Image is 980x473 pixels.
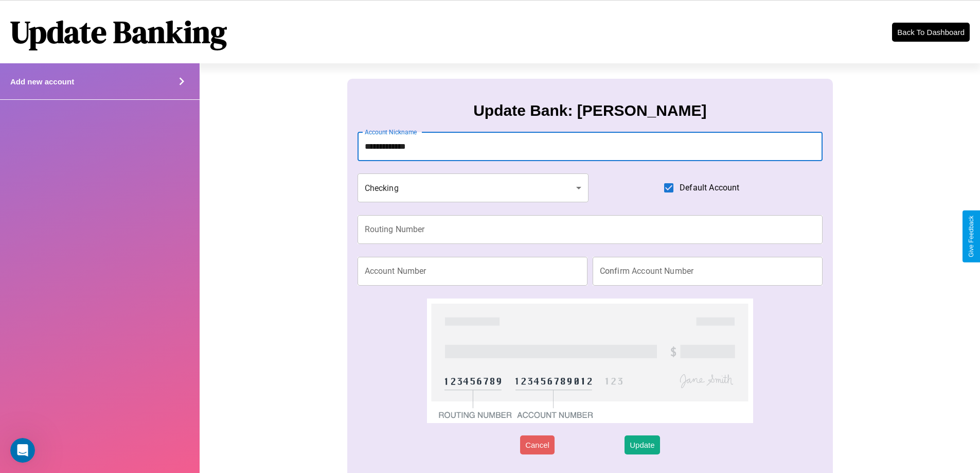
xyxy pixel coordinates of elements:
div: Checking [358,173,589,202]
h1: Update Banking [10,11,227,53]
iframe: Intercom live chat [10,438,35,463]
button: Cancel [520,435,555,454]
div: Give Feedback [968,216,975,257]
img: check [427,299,753,423]
h4: Add new account [10,77,74,86]
span: Default Account [680,182,739,194]
label: Account Nickname [365,128,417,136]
h3: Update Bank: [PERSON_NAME] [473,102,706,119]
button: Back To Dashboard [892,23,970,42]
button: Update [625,435,660,454]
